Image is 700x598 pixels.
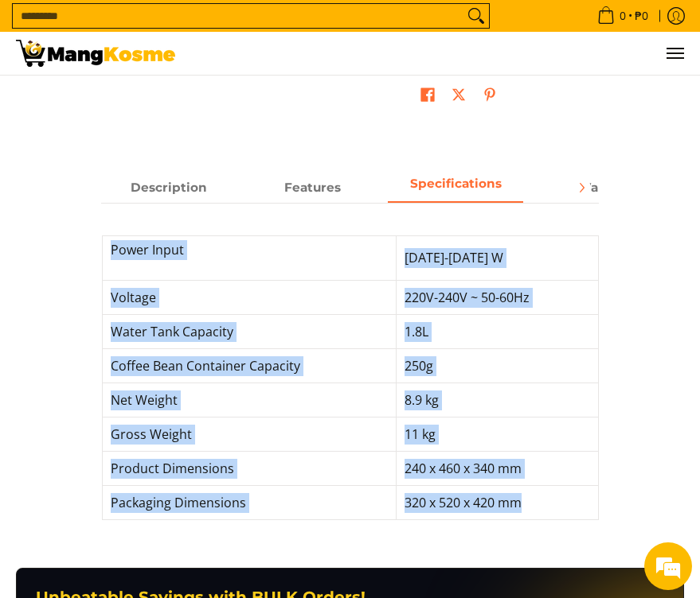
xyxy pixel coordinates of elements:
td: Product Dimensions [103,452,397,486]
span: 8.9 kg [405,391,439,409]
span: [DATE]-[DATE] W [405,249,503,266]
button: Search [463,4,489,28]
span: 220V-240V ~ 50-60Hz [405,289,530,306]
button: Menu [665,32,684,75]
td: Voltage [103,281,397,315]
ul: Customer Navigation [191,32,684,75]
nav: Main Menu [191,32,684,75]
strong: Features [284,180,341,195]
a: Pin on Pinterest [479,83,501,111]
td: 250g [397,349,598,383]
a: Description 1 [244,173,380,203]
div: Description 2 [101,203,598,536]
span: 240 x 460 x 340 mm [405,460,522,477]
a: Description [101,173,237,203]
p: Power Input [111,240,388,276]
img: Condura Automatic Espresso Machine - Pamasko Sale l Mang Kosme [16,40,175,67]
td: Water Tank Capacity [103,315,397,349]
a: Description 2 [388,173,523,203]
td: Packaging Dimensions [103,486,397,520]
span: Coffee Bean Container Capacity [111,357,300,375]
a: Post on X [448,83,470,111]
span: We're online! [92,200,220,361]
td: Gross Weight [103,417,397,452]
span: ₱0 [632,10,651,21]
textarea: Type your message and hit 'Enter' [8,434,303,490]
td: Net Weight [103,383,397,417]
button: Next [564,170,599,205]
span: 11 kg [405,425,436,443]
span: Description [101,173,237,201]
a: Description 3 [539,173,675,203]
div: Minimize live chat window [261,8,299,46]
span: 1.8L [405,323,428,340]
span: 0 [617,10,628,21]
span: Warranty [539,173,675,201]
span: • [592,7,653,25]
div: Chat with us now [83,89,268,110]
strong: Specifications [410,176,502,191]
a: Share on Facebook [416,83,439,111]
span: 320 x 520 x 420 mm [405,494,522,511]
